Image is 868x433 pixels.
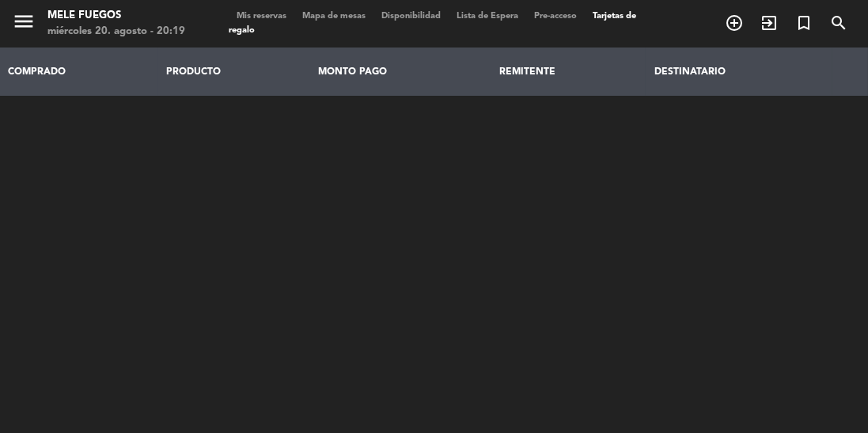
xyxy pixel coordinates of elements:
[491,47,646,96] th: REMITENTE
[646,47,832,96] th: DESTINATARIO
[158,47,309,96] th: PRODUCTO
[725,13,744,32] i: add_circle_outline
[449,12,526,21] span: Lista de Espera
[294,12,373,21] span: Mapa de mesas
[373,12,449,21] span: Disponibilidad
[526,12,585,21] span: Pre-acceso
[309,47,491,96] th: MONTO PAGO
[229,12,294,21] span: Mis reservas
[12,9,36,39] button: menu
[794,13,813,32] i: turned_in_not
[760,13,779,32] i: exit_to_app
[829,13,848,32] i: search
[47,8,185,24] div: Mele Fuegos
[12,9,36,33] i: menu
[47,24,185,40] div: miércoles 20. agosto - 20:19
